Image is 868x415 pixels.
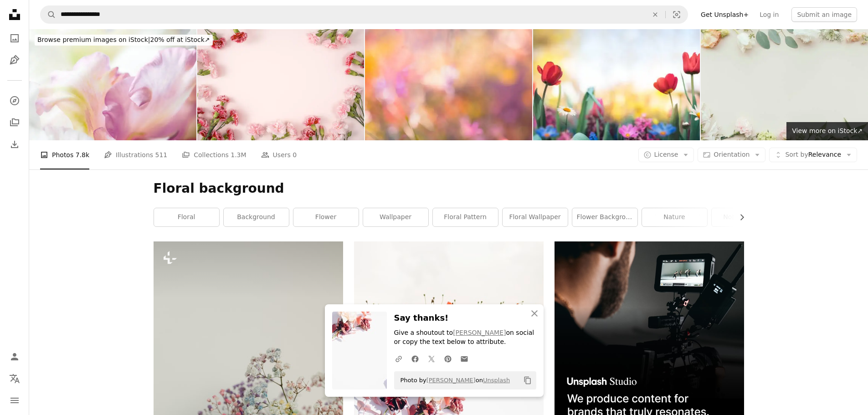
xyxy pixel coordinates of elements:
a: Log in [754,7,784,22]
img: orange flowers [354,241,544,367]
a: Explore [5,92,24,110]
span: Sort by [785,151,808,158]
a: background [224,208,289,226]
a: flower background [572,208,637,226]
button: Search Unsplash [41,6,56,23]
span: Orientation [714,151,750,158]
a: a vase filled with flowers on top of a table [154,379,343,388]
a: View more on iStock↗ [786,122,868,140]
span: 1.3M [231,150,246,160]
a: Users 0 [261,140,297,169]
a: floral wallpaper [503,208,568,226]
a: flower [293,208,359,226]
h1: Floral background [154,180,744,197]
a: wallpaper [363,208,428,226]
a: Browse premium images on iStock|20% off at iStock↗ [29,29,218,51]
span: 0 [293,150,297,160]
a: Collections 1.3M [182,140,246,169]
a: Log in / Sign up [5,348,24,366]
a: Share over email [456,349,473,368]
a: floral [154,208,219,226]
img: gladiolus macro [29,29,196,140]
button: Visual search [666,6,688,23]
a: Unsplash [483,377,510,384]
img: Design concept of Mother's day holiday greeting with carnation bouquet on pink table background [197,29,365,140]
a: [PERSON_NAME] [453,329,506,336]
button: Menu [5,391,24,410]
form: Find visuals sitewide [40,5,688,24]
img: Dreamy Nature Background Of Soft Pink Bokeh From Garden Plants [365,29,532,140]
a: Collections [5,113,24,132]
a: Share on Facebook [407,349,423,368]
p: Give a shoutout to on social or copy the text below to attribute. [394,328,536,347]
a: Share on Twitter [423,349,440,368]
img: Blank fresh flower pattern background template [701,29,868,140]
button: scroll list to the right [734,208,744,226]
a: notion cover [712,208,777,226]
span: Photo by on [396,373,510,388]
a: Download History [5,135,24,154]
a: [PERSON_NAME] [426,377,476,384]
span: 511 [155,150,168,160]
img: Colorful Garden [533,29,700,140]
a: Illustrations 511 [104,140,167,169]
a: Illustrations [5,51,24,69]
button: Submit an image [791,7,857,22]
a: floral pattern [433,208,498,226]
a: Photos [5,29,24,47]
span: Browse premium images on iStock | [37,36,150,43]
a: orange flowers [354,300,544,308]
a: nature [642,208,707,226]
button: Orientation [698,148,765,162]
button: License [638,148,694,162]
span: Relevance [785,150,841,159]
button: Copy to clipboard [520,373,535,388]
div: 20% off at iStock ↗ [35,35,213,46]
button: Sort byRelevance [769,148,857,162]
button: Clear [645,6,665,23]
button: Language [5,369,24,388]
span: View more on iStock ↗ [792,127,863,134]
span: License [654,151,678,158]
a: Share on Pinterest [440,349,456,368]
a: Get Unsplash+ [695,7,754,22]
h3: Say thanks! [394,312,536,325]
